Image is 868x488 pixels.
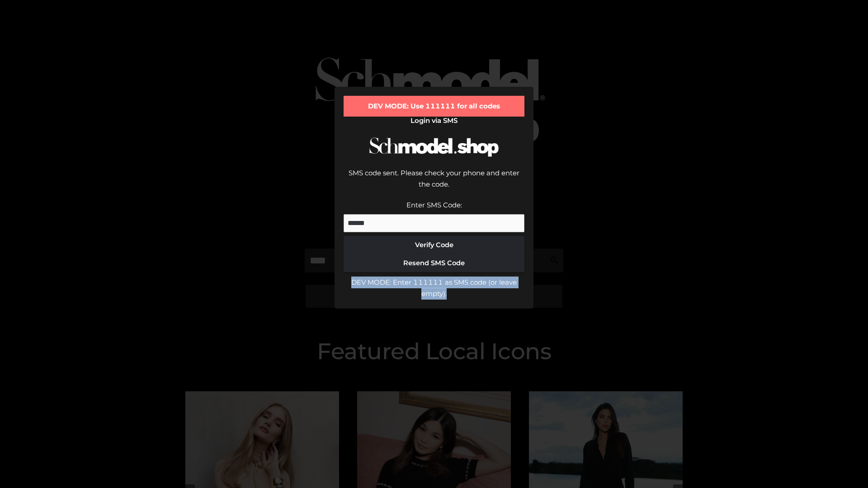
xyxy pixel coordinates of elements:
div: SMS code sent. Please check your phone and enter the code. [344,167,524,199]
img: Schmodel Logo [366,129,502,165]
div: DEV MODE: Enter 111111 as SMS code (or leave empty). [344,277,524,300]
h2: Login via SMS [344,117,524,125]
button: Resend SMS Code [344,254,524,272]
div: DEV MODE: Use 111111 for all codes [344,96,524,117]
button: Verify Code [344,236,524,254]
label: Enter SMS Code: [406,201,462,209]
